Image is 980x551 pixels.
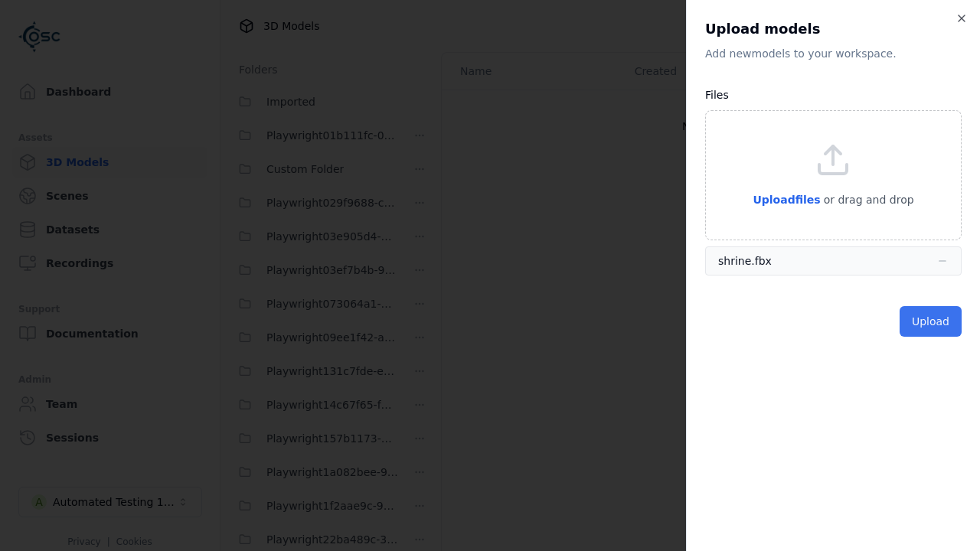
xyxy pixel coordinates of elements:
[900,306,962,337] button: Upload
[705,18,962,40] h2: Upload models
[718,253,772,269] div: shrine.fbx
[705,46,962,61] p: Add new model s to your workspace.
[705,89,729,101] label: Files
[821,191,914,209] p: or drag and drop
[753,194,820,206] span: Upload files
